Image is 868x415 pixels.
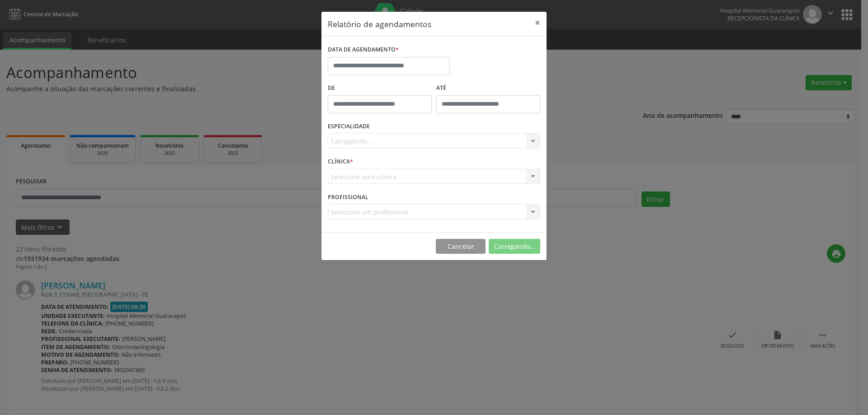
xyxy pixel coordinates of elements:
[328,43,399,57] label: DATA DE AGENDAMENTO
[436,239,486,254] button: Cancelar
[328,18,431,30] h5: Relatório de agendamentos
[328,81,432,95] label: De
[436,81,540,95] label: ATÉ
[489,239,540,254] button: Carregando...
[328,155,353,169] label: CLÍNICA
[328,190,368,204] label: PROFISSIONAL
[328,120,370,134] label: ESPECIALIDADE
[528,12,547,34] button: Close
